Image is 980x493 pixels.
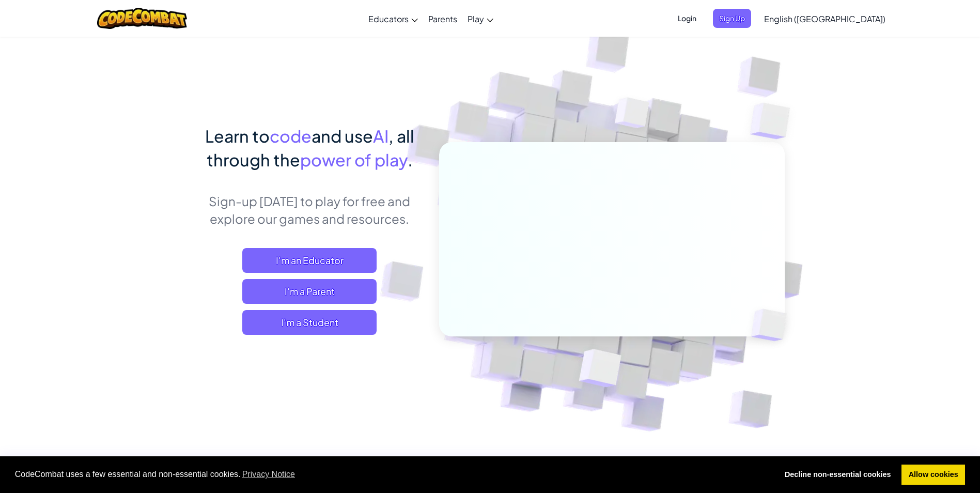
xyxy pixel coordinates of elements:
[759,5,891,33] a: English ([GEOGRAPHIC_DATA])
[777,465,898,485] a: deny cookies
[15,467,770,482] span: CodeCombat uses a few essential and non-essential cookies.
[242,248,377,273] a: I'm an Educator
[368,13,409,24] span: Educators
[363,5,423,33] a: Educators
[764,13,885,24] span: English ([GEOGRAPHIC_DATA])
[373,126,388,146] span: AI
[196,192,424,227] p: Sign-up [DATE] to play for free and explore our games and resources.
[408,149,413,170] span: .
[205,126,270,146] span: Learn to
[241,467,297,482] a: learn more about cookies
[462,5,499,33] a: Play
[300,149,408,170] span: power of play
[97,8,188,29] img: CodeCombat logo
[468,13,484,24] span: Play
[595,77,670,154] img: Overlap cubes
[242,279,377,304] a: I'm a Parent
[312,126,373,146] span: and use
[713,9,751,28] button: Sign Up
[901,465,965,485] a: allow cookies
[734,287,811,363] img: Overlap cubes
[423,5,462,33] a: Parents
[729,78,819,165] img: Overlap cubes
[242,310,377,335] button: I'm a Student
[672,9,703,28] button: Login
[553,327,646,413] img: Overlap cubes
[270,126,312,146] span: code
